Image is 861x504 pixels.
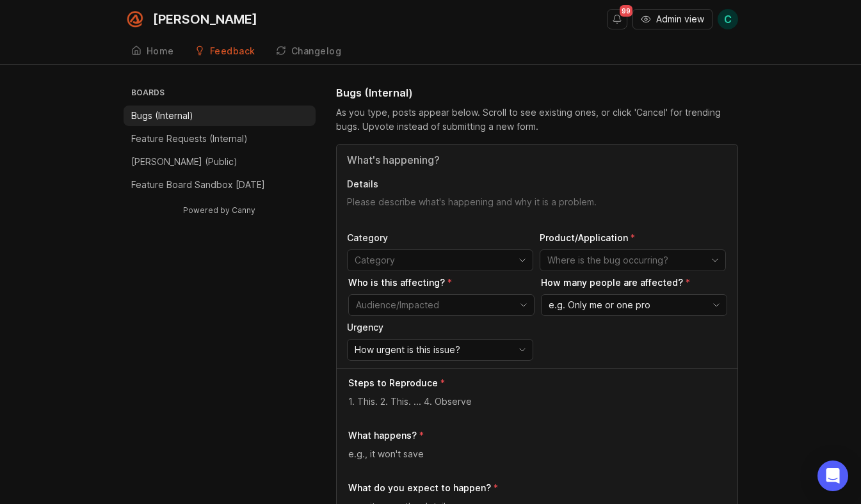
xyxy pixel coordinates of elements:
[131,132,248,145] p: Feature Requests (Internal)
[549,298,650,312] span: e.g. Only me or one pro
[131,109,193,122] p: Bugs (Internal)
[656,13,704,26] span: Admin view
[347,232,533,244] p: Category
[124,106,316,126] a: Bugs (Internal)
[348,377,438,390] p: Steps to Reproduce
[347,152,727,168] input: Title
[187,38,263,65] a: Feedback
[124,129,316,149] a: Feature Requests (Internal)
[124,38,182,65] a: Home
[620,5,632,17] span: 99
[268,38,350,65] a: Changelog
[355,343,460,357] span: How urgent is this issue?
[540,249,726,271] div: toggle menu
[632,9,712,29] button: Admin view
[724,12,732,27] span: C
[124,175,316,195] a: Feature Board Sandbox [DATE]
[705,255,725,265] svg: toggle icon
[817,461,848,491] div: Open Intercom Messenger
[347,178,727,191] p: Details
[131,178,265,191] p: Feature Board Sandbox [DATE]
[147,47,174,56] div: Home
[355,253,511,267] input: Category
[347,321,533,334] p: Urgency
[131,155,237,168] p: [PERSON_NAME] (Public)
[291,47,342,56] div: Changelog
[513,300,534,310] svg: toggle icon
[607,9,627,29] button: Notifications
[347,196,727,221] textarea: Details
[512,345,533,355] svg: toggle icon
[348,429,417,442] p: What happens?
[348,482,491,494] p: What do you expect to happen?
[153,13,257,26] div: [PERSON_NAME]
[129,85,316,103] h3: Boards
[706,300,727,310] svg: toggle icon
[540,232,726,244] p: Product/Application
[347,249,533,271] div: toggle menu
[336,85,413,100] h1: Bugs (Internal)
[348,294,535,316] div: toggle menu
[547,253,704,267] input: Where is the bug occurring?
[541,294,727,316] div: toggle menu
[210,47,255,56] div: Feedback
[512,255,533,265] svg: toggle icon
[124,152,316,172] a: [PERSON_NAME] (Public)
[181,203,257,217] a: Powered by Canny
[347,339,533,361] div: toggle menu
[356,298,512,312] input: Audience/Impacted
[124,8,147,31] img: Smith.ai logo
[348,276,535,289] p: Who is this affecting?
[718,9,738,29] button: C
[336,106,738,134] div: As you type, posts appear below. Scroll to see existing ones, or click 'Cancel' for trending bugs...
[541,276,727,289] p: How many people are affected?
